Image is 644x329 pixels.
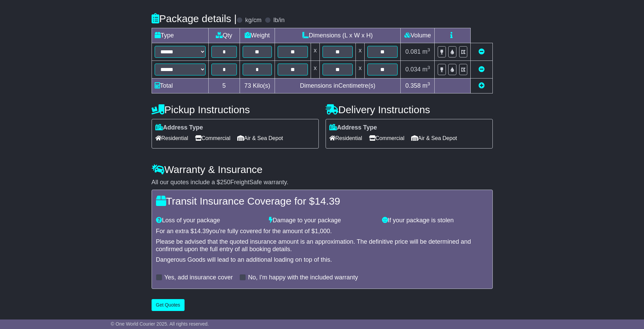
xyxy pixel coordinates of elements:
span: Residential [329,133,362,143]
span: m [422,48,430,55]
div: Damage to your package [265,217,379,224]
div: Keywords by Traffic [76,44,112,48]
td: Total [152,78,208,93]
sup: 3 [428,65,430,70]
span: m [422,66,430,73]
img: tab_domain_overview_orange.svg [20,43,25,48]
div: Please be advised that the quoted insurance amount is an approximation. The definitive price will... [156,238,488,253]
span: Air & Sea Depot [237,133,283,143]
div: v 4.0.25 [19,11,33,16]
span: m [422,82,430,89]
span: 73 [244,82,251,89]
a: Add new item [478,82,485,89]
img: tab_keywords_by_traffic_grey.svg [69,43,74,48]
td: x [311,60,319,78]
span: 0.034 [405,66,421,73]
label: Address Type [329,124,377,132]
label: lb/in [273,17,284,24]
div: Loss of your package [153,217,266,224]
span: 0.358 [405,82,421,89]
td: x [311,43,319,60]
span: Air & Sea Depot [411,133,457,143]
td: Weight [240,28,275,43]
td: Kilo(s) [240,78,275,93]
span: Commercial [369,133,404,143]
a: Remove this item [478,48,485,55]
td: Dimensions (L x W x H) [275,28,401,43]
div: All our quotes include a $ FreightSafe warranty. [152,179,493,186]
td: Type [152,28,208,43]
a: Remove this item [478,66,485,73]
label: Address Type [155,124,203,132]
sup: 3 [428,81,430,86]
div: Domain: [DOMAIN_NAME] [18,18,75,23]
h4: Transit Insurance Coverage for $ [156,195,488,207]
h4: Delivery Instructions [326,104,493,115]
img: logo_orange.svg [11,11,16,16]
span: 250 [220,179,230,186]
div: Domain Overview [27,44,61,48]
label: Yes, add insurance cover [164,274,233,281]
span: © One World Courier 2025. All rights reserved. [111,321,209,327]
h4: Warranty & Insurance [152,164,493,175]
td: x [356,43,365,60]
span: 14.39 [194,228,209,235]
div: Dangerous Goods will lead to an additional loading on top of this. [156,256,488,264]
span: 1,000 [315,228,330,235]
td: Volume [401,28,435,43]
label: No, I'm happy with the included warranty [248,274,358,281]
span: Residential [155,133,188,143]
span: 0.081 [405,48,421,55]
td: Qty [208,28,240,43]
h4: Pickup Instructions [152,104,319,115]
button: Get Quotes [152,299,185,311]
td: 5 [208,78,240,93]
td: Dimensions in Centimetre(s) [275,78,401,93]
h4: Package details | [152,13,237,24]
img: website_grey.svg [11,18,16,23]
div: For an extra $ you're fully covered for the amount of $ . [156,228,488,235]
sup: 3 [428,47,430,52]
div: If your package is stolen [379,217,492,224]
td: x [356,60,365,78]
span: 14.39 [315,195,340,207]
span: Commercial [195,133,230,143]
label: kg/cm [245,17,261,24]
